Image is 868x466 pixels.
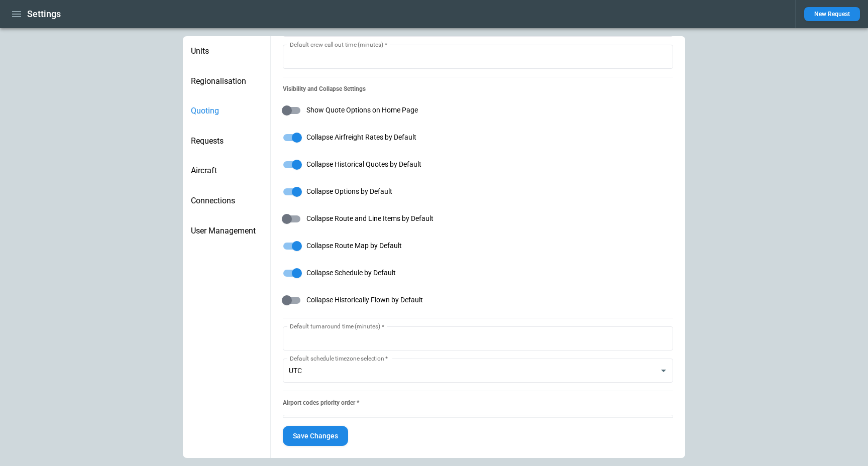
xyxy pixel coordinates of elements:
label: Default turnaround time (minutes) [290,322,384,330]
span: Collapse Schedule by Default [306,269,396,277]
p: Visibility and Collapse Settings [283,85,673,93]
label: Default crew call out time (minutes) [290,40,387,49]
span: Collapse Options by Default [306,187,392,196]
span: Collapse Route and Line Items by Default [306,214,433,223]
h1: Settings [27,8,61,20]
div: Connections [183,186,270,216]
div: UTC [283,359,673,383]
div: User Management [183,216,270,246]
span: Regionalisation [191,76,262,86]
span: Show Quote Options on Home Page [306,106,418,114]
div: Requests [183,126,270,156]
span: Connections [191,196,262,206]
label: Default schedule timezone selection [290,354,388,363]
span: Collapse Route Map by Default [306,242,402,250]
p: Airport codes priority order * [283,399,673,407]
div: Aircraft [183,156,270,186]
span: User Management [191,226,262,236]
button: Save Changes [283,426,348,446]
div: Units [183,36,270,66]
button: New Request [804,7,860,21]
span: Aircraft [191,166,262,176]
span: Units [191,46,262,56]
span: Collapse Historically Flown by Default [306,296,423,304]
span: Collapse Historical Quotes by Default [306,160,421,169]
span: Collapse Airfreight Rates by Default [306,133,416,142]
div: Regionalisation [183,66,270,96]
div: Quoting [183,96,270,126]
span: Requests [191,136,262,146]
span: Quoting [191,106,262,116]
